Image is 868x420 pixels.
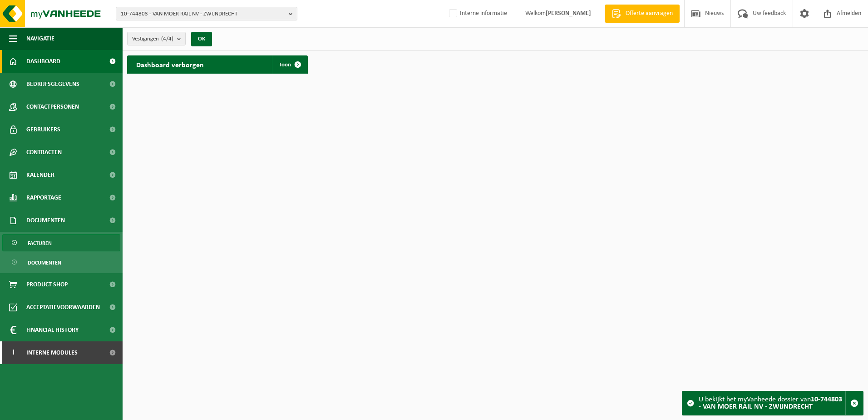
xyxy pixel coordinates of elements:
[132,32,173,46] span: Vestigingen
[26,209,65,232] span: Documenten
[26,341,78,364] span: Interne modules
[26,50,60,73] span: Dashboard
[26,95,79,118] span: Contactpersonen
[546,10,591,17] strong: [PERSON_NAME]
[26,118,60,141] span: Gebruikers
[623,9,675,18] span: Offerte aanvragen
[26,164,54,186] span: Kalender
[2,234,120,251] a: Facturen
[272,55,307,74] a: Toon
[26,273,68,296] span: Product Shop
[121,7,285,21] span: 10-744803 - VAN MOER RAIL NV - ZWIJNDRECHT
[26,73,79,95] span: Bedrijfsgegevens
[28,254,61,271] span: Documenten
[699,396,842,410] strong: 10-744803 - VAN MOER RAIL NV - ZWIJNDRECHT
[127,55,213,73] h2: Dashboard verborgen
[279,62,291,68] span: Toon
[26,319,79,341] span: Financial History
[26,27,54,50] span: Navigatie
[605,5,680,23] a: Offerte aanvragen
[2,254,120,271] a: Documenten
[28,235,52,252] span: Facturen
[161,36,173,42] count: (4/4)
[127,32,186,45] button: Vestigingen(4/4)
[26,141,62,164] span: Contracten
[9,341,17,364] span: I
[26,186,61,209] span: Rapportage
[447,7,507,20] label: Interne informatie
[26,296,100,319] span: Acceptatievoorwaarden
[699,391,845,415] div: U bekijkt het myVanheede dossier van
[191,32,212,46] button: OK
[116,7,297,20] button: 10-744803 - VAN MOER RAIL NV - ZWIJNDRECHT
